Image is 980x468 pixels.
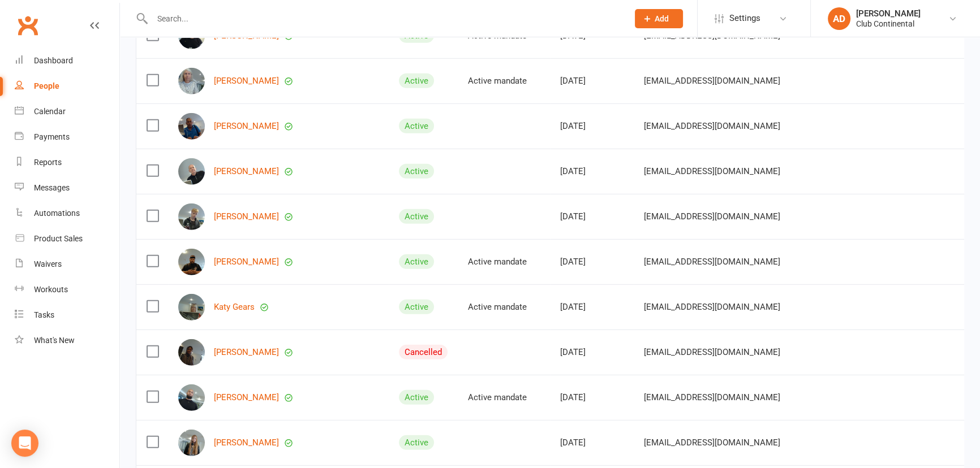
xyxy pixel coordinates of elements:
img: Ashfaq [178,384,205,411]
img: Sean [178,158,205,185]
img: Charlie [178,430,205,456]
div: Active [399,73,434,88]
a: Clubworx [14,11,42,40]
img: Dipak [178,113,205,140]
div: People [34,81,59,90]
div: [DATE] [560,302,624,312]
div: Workouts [34,285,68,294]
div: [DATE] [560,257,624,267]
a: People [15,73,119,99]
a: [PERSON_NAME] [214,76,279,86]
div: Active mandate [468,76,540,86]
div: Active [399,209,434,224]
a: [PERSON_NAME] [214,438,279,448]
div: Active [399,164,434,179]
div: [DATE] [560,348,624,357]
a: [PERSON_NAME] [214,31,279,41]
span: [EMAIL_ADDRESS][DOMAIN_NAME] [644,161,780,182]
a: [PERSON_NAME] [214,393,279,402]
a: Dashboard [15,48,119,73]
a: Workouts [15,277,119,302]
img: Peter [178,249,205,275]
span: [EMAIL_ADDRESS][DOMAIN_NAME] [644,251,780,272]
span: [EMAIL_ADDRESS][DOMAIN_NAME] [644,296,780,318]
div: Messages [34,183,70,192]
a: [PERSON_NAME] [214,348,279,357]
div: Open Intercom Messenger [11,430,38,457]
a: Waivers [15,252,119,277]
span: [EMAIL_ADDRESS][DOMAIN_NAME] [644,432,780,453]
div: Product Sales [34,234,83,243]
div: What's New [34,336,75,345]
a: Reports [15,150,119,175]
div: Calendar [34,107,66,116]
div: Reports [34,158,62,167]
img: Lynda [178,68,205,94]
a: Katy Gears [214,302,255,312]
span: [EMAIL_ADDRESS][DOMAIN_NAME] [644,115,780,137]
div: Active mandate [468,393,540,402]
div: [DATE] [560,122,624,131]
div: Active [399,435,434,450]
span: [EMAIL_ADDRESS][DOMAIN_NAME] [644,387,780,408]
img: Zuma [178,339,205,366]
div: Active mandate [468,257,540,267]
div: Tasks [34,310,54,319]
div: [DATE] [560,438,624,448]
a: Product Sales [15,226,119,252]
span: [EMAIL_ADDRESS][DOMAIN_NAME] [644,341,780,363]
a: [PERSON_NAME] [214,167,279,176]
span: [EMAIL_ADDRESS][DOMAIN_NAME] [644,70,780,92]
div: [DATE] [560,76,624,86]
div: Dashboard [34,56,73,65]
a: Calendar [15,99,119,124]
div: [DATE] [560,167,624,176]
div: Active [399,300,434,314]
img: Alex [178,203,205,230]
div: Cancelled [399,345,448,359]
button: Add [635,9,683,28]
div: [PERSON_NAME] [856,8,921,19]
div: Waivers [34,259,62,268]
input: Search... [149,11,620,27]
div: AD [828,7,850,30]
span: Settings [729,6,760,31]
div: [DATE] [560,31,624,41]
img: Katy [178,294,205,320]
div: [DATE] [560,212,624,222]
div: Active mandate [468,31,540,41]
div: Payments [34,132,70,141]
div: Active [399,390,434,405]
div: Active [399,119,434,133]
div: Active mandate [468,302,540,312]
a: What's New [15,328,119,353]
a: [PERSON_NAME] [214,122,279,131]
a: [PERSON_NAME] [214,257,279,267]
span: [EMAIL_ADDRESS][DOMAIN_NAME] [644,206,780,227]
div: Automations [34,209,80,218]
a: [PERSON_NAME] [214,212,279,222]
div: Active [399,254,434,269]
a: Messages [15,175,119,201]
div: [DATE] [560,393,624,402]
span: Add [655,14,669,23]
a: Automations [15,201,119,226]
a: Payments [15,124,119,150]
div: Club Continental [856,19,921,29]
a: Tasks [15,302,119,328]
